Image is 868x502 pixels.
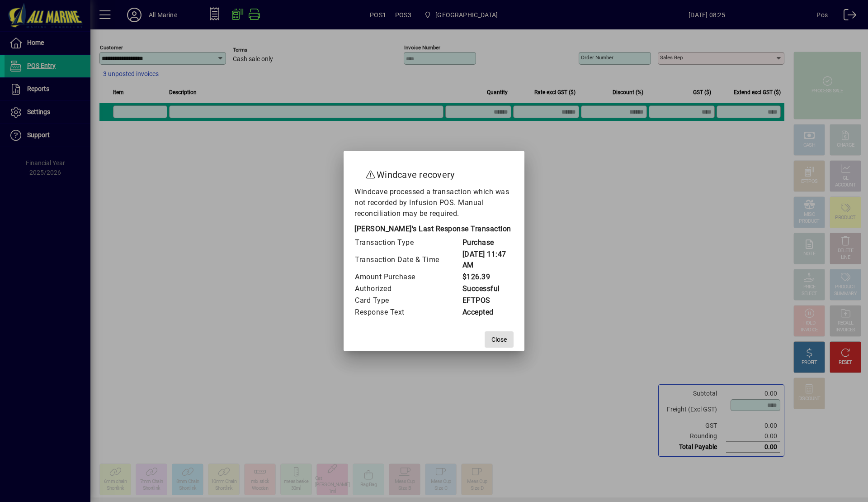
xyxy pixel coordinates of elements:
[462,283,514,295] td: Successful
[354,283,462,295] td: Authorized
[354,249,462,271] td: Transaction Date & Time
[462,306,514,318] td: Accepted
[354,186,514,318] div: Windcave processed a transaction which was not recorded by Infusion POS. Manual reconciliation ma...
[491,335,507,344] span: Close
[354,295,462,306] td: Card Type
[354,271,462,283] td: Amount Purchase
[354,306,462,318] td: Response Text
[354,224,514,237] div: [PERSON_NAME]'s Last Response Transaction
[462,271,514,283] td: $126.39
[462,295,514,306] td: EFTPOS
[485,331,514,348] button: Close
[462,249,514,271] td: [DATE] 11:47 AM
[354,160,514,186] h2: Windcave recovery
[354,237,462,249] td: Transaction Type
[462,237,514,249] td: Purchase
